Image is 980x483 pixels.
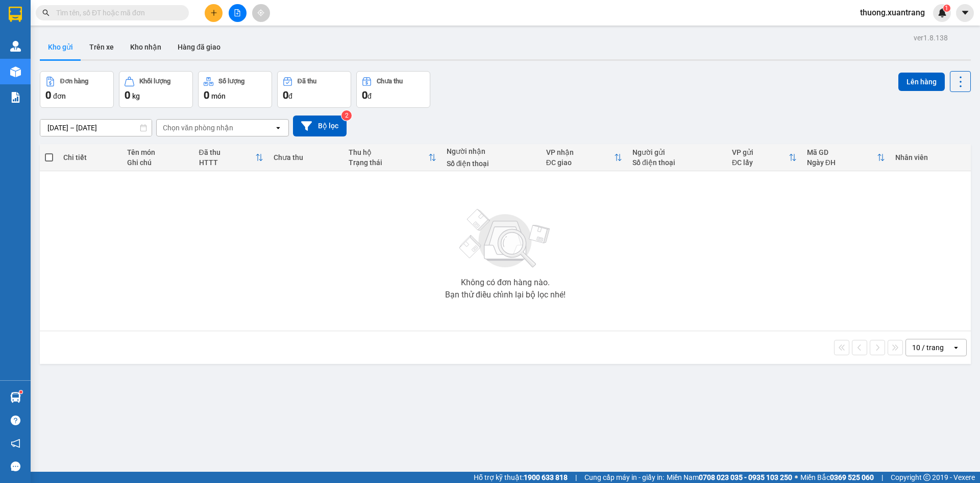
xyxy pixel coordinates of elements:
button: file-add [229,4,247,22]
button: Đơn hàng0đơn [40,71,114,108]
span: kg [132,92,140,100]
div: Ghi chú [127,158,189,167]
button: Lên hàng [898,73,945,91]
th: Toggle SortBy [344,144,442,171]
div: Nhân viên [895,153,966,162]
th: Toggle SortBy [541,144,627,171]
span: 0 [125,89,130,101]
div: Người gửi [632,148,722,156]
div: Thu hộ [349,148,428,156]
sup: 1 [943,5,950,12]
button: Kho gửi [40,35,81,59]
span: copyright [923,474,930,481]
sup: 1 [19,390,22,394]
span: đ [288,92,292,100]
span: 0 [204,89,209,101]
button: Đã thu0đ [277,71,351,108]
th: Toggle SortBy [802,144,890,171]
div: Không có đơn hàng nào. [461,279,550,287]
div: ver 1.8.138 [914,32,948,43]
div: Người nhận [447,147,536,155]
th: Toggle SortBy [194,144,269,171]
sup: 2 [341,110,352,121]
img: warehouse-icon [10,392,21,403]
div: ĐC giao [546,158,614,167]
div: Chọn văn phòng nhận [163,123,233,133]
button: Kho nhận [122,35,169,59]
button: Chưa thu0đ [356,71,430,108]
button: plus [205,4,223,22]
span: Miền Nam [667,472,792,483]
span: | [575,472,577,483]
span: ⚪️ [795,475,798,479]
div: Chưa thu [377,78,403,85]
div: 10 / trang [912,342,944,353]
span: Miền Bắc [800,472,874,483]
div: VP gửi [732,148,789,156]
div: VP nhận [546,148,614,156]
span: file-add [234,9,241,16]
div: Đơn hàng [60,78,88,85]
div: Đã thu [199,148,256,156]
span: 0 [283,89,288,101]
span: 0 [45,89,51,101]
button: Hàng đã giao [169,35,229,59]
button: Bộ lọc [293,116,347,136]
div: Chưa thu [274,153,338,162]
div: Mã GD [807,148,877,156]
div: Khối lượng [139,78,170,85]
img: svg+xml;base64,PHN2ZyBjbGFzcz0ibGlzdC1wbHVnX19zdmciIHhtbG5zPSJodHRwOi8vd3d3LnczLm9yZy8yMDAwL3N2Zy... [454,203,556,274]
span: 1 [945,5,948,12]
img: warehouse-icon [10,66,21,77]
input: Tìm tên, số ĐT hoặc mã đơn [56,7,177,18]
div: Chi tiết [63,153,116,162]
span: Cung cấp máy in - giấy in: [584,472,664,483]
input: Select a date range. [40,120,152,136]
span: đơn [53,92,66,100]
span: Hỗ trợ kỹ thuật: [474,472,568,483]
span: question-circle [11,416,20,425]
strong: 0708 023 035 - 0935 103 250 [699,473,792,481]
span: thuong.xuantrang [852,6,933,19]
strong: 1900 633 818 [524,473,568,481]
button: Số lượng0món [198,71,272,108]
button: Trên xe [81,35,122,59]
img: icon-new-feature [938,8,947,17]
div: ĐC lấy [732,158,789,167]
span: notification [11,439,20,448]
img: warehouse-icon [10,41,21,52]
span: 0 [362,89,367,101]
button: caret-down [956,4,974,22]
div: Trạng thái [349,158,428,167]
span: plus [210,9,217,16]
div: Số điện thoại [632,158,722,167]
span: caret-down [961,8,970,17]
th: Toggle SortBy [727,144,802,171]
button: Khối lượng0kg [119,71,193,108]
div: Số lượng [218,78,244,85]
img: solution-icon [10,92,21,103]
span: aim [257,9,264,16]
div: HTTT [199,158,256,167]
span: message [11,462,20,471]
span: | [881,472,883,483]
span: search [42,9,50,16]
div: Số điện thoại [447,159,536,168]
svg: open [952,343,960,352]
svg: open [274,124,282,132]
button: aim [252,4,270,22]
div: Bạn thử điều chỉnh lại bộ lọc nhé! [445,291,566,299]
span: đ [367,92,372,100]
img: logo-vxr [9,7,22,22]
div: Ngày ĐH [807,158,877,167]
span: món [211,92,226,100]
div: Tên món [127,148,189,156]
strong: 0369 525 060 [830,473,874,481]
div: Đã thu [298,78,316,85]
